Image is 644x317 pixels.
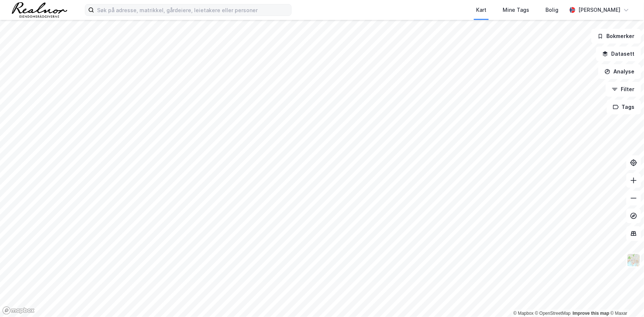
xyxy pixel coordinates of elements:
[596,46,641,61] button: Datasett
[578,6,620,14] div: [PERSON_NAME]
[513,311,534,316] a: Mapbox
[607,282,644,317] iframe: Chat Widget
[607,282,644,317] div: Kontrollprogram for chat
[476,6,486,14] div: Kart
[591,29,641,44] button: Bokmerker
[573,311,609,316] a: Improve this map
[598,64,641,79] button: Analyse
[607,100,641,114] button: Tags
[2,306,35,315] a: Mapbox homepage
[12,2,67,18] img: realnor-logo.934646d98de889bb5806.png
[94,4,291,15] input: Søk på adresse, matrikkel, gårdeiere, leietakere eller personer
[606,82,641,97] button: Filter
[503,6,529,14] div: Mine Tags
[627,253,641,267] img: Z
[545,6,558,14] div: Bolig
[535,311,571,316] a: OpenStreetMap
